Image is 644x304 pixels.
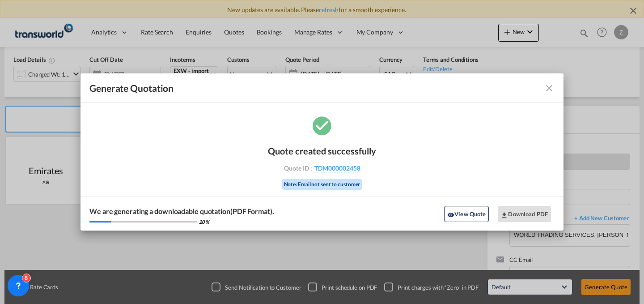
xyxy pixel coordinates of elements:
button: Download PDF [498,206,551,222]
div: Quote created successfully [268,146,376,156]
md-icon: icon-checkbox-marked-circle [311,114,333,137]
md-icon: icon-download [501,211,508,218]
span: TDM000002458 [314,164,360,172]
md-icon: icon-eye [447,211,454,218]
md-icon: icon-close fg-AAA8AD cursor m-0 [544,83,555,94]
button: icon-eyeView Quote [444,206,489,222]
span: Generate Quotation [89,82,174,94]
md-dialog: Generate Quotation Quote ... [80,73,563,231]
div: Quote ID : [270,164,374,172]
div: Note: Email not sent to customer [282,179,362,190]
div: 20 % [199,218,209,225]
div: We are generating a downloadable quotation(PDF Format). [89,206,274,216]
